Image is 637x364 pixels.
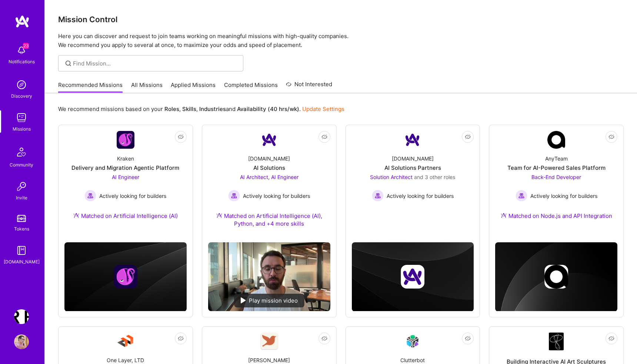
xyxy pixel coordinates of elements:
[549,333,564,350] img: Company Logo
[224,81,278,93] a: Completed Missions
[73,212,178,220] div: Matched on Artificial Intelligence (AI)
[234,294,304,307] div: Play mission video
[208,242,330,311] img: No Mission
[14,110,29,125] img: teamwork
[243,192,310,200] span: Actively looking for builders
[248,155,290,162] div: [DOMAIN_NAME]
[401,265,424,289] img: Company logo
[530,192,597,200] span: Actively looking for builders
[14,225,29,233] div: Tokens
[23,43,29,49] span: 23
[12,334,31,349] a: User Avatar
[545,155,568,162] div: AnyTeam
[241,297,246,303] img: play
[14,309,29,324] img: Terr.ai: Building an Innovative Real Estate Platform
[608,134,614,140] i: icon EyeClosed
[392,155,434,162] div: [DOMAIN_NAME]
[501,212,507,218] img: Ateam Purple Icon
[58,81,123,93] a: Recommended Missions
[58,105,344,113] p: We recommend missions based on your , , and .
[11,92,32,100] div: Discovery
[465,336,471,341] i: icon EyeClosed
[495,242,617,311] img: cover
[64,131,187,229] a: Company LogoKrakenDelivery and Migration Agentic PlatformAI Engineer Actively looking for builder...
[253,164,285,172] div: AI Solutions
[58,15,624,24] h3: Mission Control
[240,174,299,180] span: AI Architect, AI Engineer
[131,81,163,93] a: All Missions
[404,131,421,149] img: Company Logo
[9,58,35,65] div: Notifications
[216,212,222,218] img: Ateam Purple Icon
[302,105,344,112] a: Update Settings
[17,215,26,222] img: tokens
[507,164,606,172] div: Team for AI-Powered Sales Platform
[501,212,612,220] div: Matched on Node.js and API Integration
[387,192,454,200] span: Actively looking for builders
[321,336,327,341] i: icon EyeClosed
[117,155,134,162] div: Kraken
[107,356,144,364] div: One Layer, LTD
[321,134,327,140] i: icon EyeClosed
[352,131,474,218] a: Company Logo[DOMAIN_NAME]AI Solutions PartnersSolution Architect and 3 other rolesActively lookin...
[14,43,29,58] img: bell
[114,265,137,289] img: Company logo
[14,243,29,258] img: guide book
[544,265,568,289] img: Company logo
[171,81,216,93] a: Applied Missions
[228,190,240,202] img: Actively looking for builders
[384,164,441,172] div: AI Solutions Partners
[14,334,29,349] img: User Avatar
[286,80,332,93] a: Not Interested
[248,356,290,364] div: [PERSON_NAME]
[208,131,330,236] a: Company Logo[DOMAIN_NAME]AI SolutionsAI Architect, AI Engineer Actively looking for buildersActiv...
[16,194,27,202] div: Invite
[84,190,96,202] img: Actively looking for builders
[64,59,73,68] i: icon SearchGrey
[370,174,413,180] span: Solution Architect
[199,105,226,112] b: Industries
[352,242,474,311] img: cover
[117,333,134,350] img: Company Logo
[182,105,196,112] b: Skills
[208,212,330,227] div: Matched on Artificial Intelligence (AI), Python, and +4 more skills
[372,190,384,202] img: Actively looking for builders
[414,174,455,180] span: and 3 other roles
[164,105,179,112] b: Roles
[117,131,134,149] img: Company Logo
[547,131,565,149] img: Company Logo
[14,179,29,194] img: Invite
[260,131,278,149] img: Company Logo
[516,190,527,202] img: Actively looking for builders
[14,77,29,92] img: discovery
[112,174,139,180] span: AI Engineer
[237,105,299,112] b: Availability (40 hrs/wk)
[71,164,179,172] div: Delivery and Migration Agentic Platform
[15,15,30,28] img: logo
[73,212,79,218] img: Ateam Purple Icon
[260,333,278,350] img: Company Logo
[400,356,425,364] div: Clutterbot
[12,309,31,324] a: Terr.ai: Building an Innovative Real Estate Platform
[99,192,166,200] span: Actively looking for builders
[58,32,624,50] p: Here you can discover and request to join teams working on meaningful missions with high-quality ...
[531,174,581,180] span: Back-End Developer
[64,242,187,311] img: cover
[495,131,617,229] a: Company LogoAnyTeamTeam for AI-Powered Sales PlatformBack-End Developer Actively looking for buil...
[13,125,31,133] div: Missions
[608,336,614,341] i: icon EyeClosed
[178,134,184,140] i: icon EyeClosed
[178,336,184,341] i: icon EyeClosed
[465,134,471,140] i: icon EyeClosed
[404,333,421,350] img: Company Logo
[4,258,40,266] div: [DOMAIN_NAME]
[10,161,33,169] div: Community
[13,143,30,161] img: Community
[73,60,238,67] input: Find Mission...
